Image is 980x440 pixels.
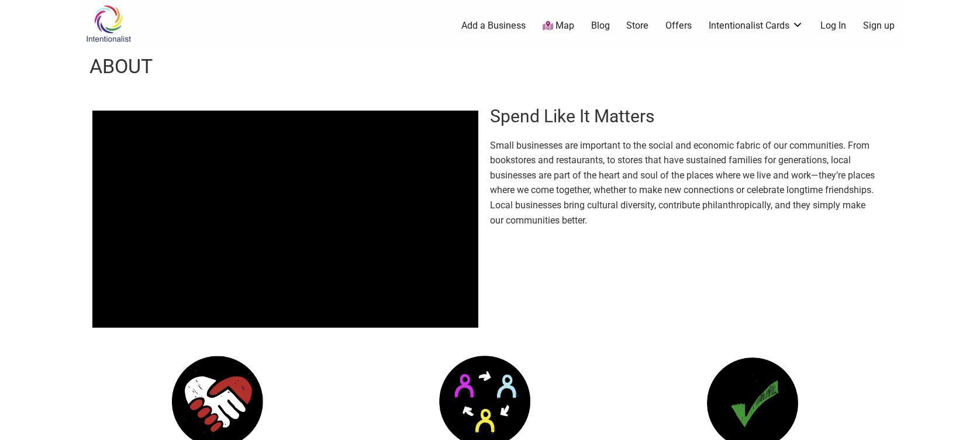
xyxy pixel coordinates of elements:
a: Add a Business [461,19,526,32]
a: Sign up [863,19,895,32]
img: Intentionalist [81,5,136,43]
h1: About [89,53,153,81]
p: Small businesses are important to the social and economic fabric of our communities. From booksto... [490,138,876,228]
a: Blog [591,19,610,32]
a: Intentionalist Cards [709,19,803,32]
h2: Spend Like It Matters [490,104,876,129]
a: Offers [665,19,692,32]
a: Map [543,19,574,33]
a: Store [626,19,648,32]
a: Log In [820,19,846,32]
